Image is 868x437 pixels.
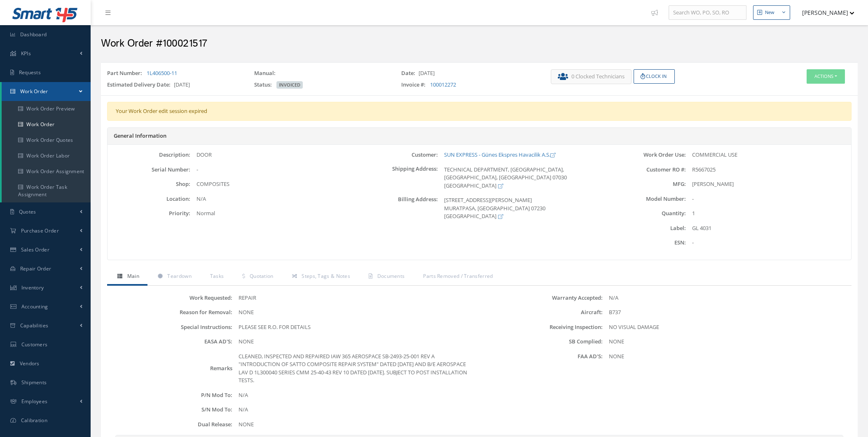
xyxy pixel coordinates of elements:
[603,167,686,173] label: Customer RO #:
[232,406,479,414] div: N/A
[603,225,686,231] label: Label:
[232,352,479,385] div: CLEANED, INSPECTED AND REPAIRED IAW 365 AEROSPACE SB-2493-25-001 REV A "INTRODUCTION OF SATTO COM...
[438,166,603,190] div: TECHNICAL DEPARTMENT, [GEOGRAPHIC_DATA], [GEOGRAPHIC_DATA], [GEOGRAPHIC_DATA] 07030 [GEOGRAPHIC_D...
[358,268,413,286] a: Documents
[401,81,429,89] label: Invoice #:
[480,309,603,315] label: Aircraft:
[232,308,479,317] div: NONE
[480,338,603,345] label: SB Complied:
[480,324,603,330] label: Receiving Inspection:
[603,152,686,158] label: Work Order Use:
[232,323,479,331] div: PLEASE SEE R.O. FOR DETAILS
[692,166,716,173] span: R5667025
[21,398,48,405] span: Employees
[232,338,479,346] div: NONE
[686,195,851,203] div: -
[480,353,603,359] label: FAA AD'S:
[430,81,456,88] a: 100012272
[101,81,248,92] div: [DATE]
[108,181,190,187] label: Shop:
[254,69,279,78] label: Manual:
[356,166,438,190] label: Shipping Address:
[114,133,845,139] h5: General Information
[108,167,190,173] label: Serial Number:
[2,101,91,117] a: Work Order Preview
[20,322,49,329] span: Capabilities
[109,392,232,398] label: P/N Mod To:
[19,69,41,76] span: Requests
[107,268,147,286] a: Main
[480,295,603,301] label: Warranty Accepted:
[190,151,356,159] div: DOOR
[20,31,47,38] span: Dashboard
[190,195,356,203] div: N/A
[423,273,493,280] span: Parts Removed / Transferred
[107,81,174,89] label: Estimated Delivery Date:
[197,166,198,173] span: -
[686,224,851,233] div: GL 4031
[603,294,849,302] div: N/A
[20,265,51,272] span: Repair Order
[603,308,849,317] div: B737
[276,81,303,89] span: INVOICED
[603,352,849,361] div: NONE
[603,181,686,187] label: MFG:
[2,164,91,179] a: Work Order Assignment
[147,268,200,286] a: Teardown
[21,50,31,57] span: KPIs
[21,417,47,424] span: Calibration
[686,180,851,188] div: [PERSON_NAME]
[147,69,177,77] a: 1L406500-11
[21,341,48,348] span: Customers
[377,273,405,280] span: Documents
[108,210,190,216] label: Priority:
[109,338,232,345] label: EASA AD'S:
[2,132,91,148] a: Work Order Quotes
[232,421,479,429] div: NONE
[413,268,501,286] a: Parts Removed / Transferred
[109,365,232,371] label: Remarks
[200,268,232,286] a: Tasks
[686,239,851,247] div: -
[356,196,438,221] label: Billing Address:
[686,151,851,159] div: COMMERCIAL USE
[101,38,858,50] h2: Work Order #100021517
[21,246,49,253] span: Sales Order
[190,209,356,218] div: Normal
[2,82,91,101] a: Work Order
[753,5,790,20] button: New
[302,273,350,280] span: Steps, Tags & Notes
[686,209,851,218] div: 1
[21,379,47,386] span: Shipments
[109,406,232,413] label: S/N Mod To:
[20,360,40,367] span: Vendors
[2,148,91,164] a: Work Order Labor
[250,273,274,280] span: Quotation
[232,294,479,302] div: REPAIR
[551,69,632,84] button: 0 Clocked Technicians
[603,338,849,346] div: NONE
[603,210,686,216] label: Quantity:
[395,69,542,81] div: [DATE]
[794,5,854,21] button: [PERSON_NAME]
[2,117,91,132] a: Work Order
[232,268,281,286] a: Quotation
[2,179,91,202] a: Work Order Task Assignment
[438,196,603,221] div: [STREET_ADDRESS][PERSON_NAME] MURATPASA, [GEOGRAPHIC_DATA] 07230 [GEOGRAPHIC_DATA]
[167,273,191,280] span: Teardown
[603,240,686,246] label: ESN:
[109,295,232,301] label: Work Requested:
[210,273,224,280] span: Tasks
[109,309,232,315] label: Reason for Removal:
[603,196,686,202] label: Model Number:
[401,69,419,78] label: Date:
[356,152,438,158] label: Customer:
[108,196,190,202] label: Location:
[603,323,849,331] div: NO VISUAL DAMAGE
[282,268,358,286] a: Steps, Tags & Notes
[807,69,845,84] button: Actions
[109,421,232,428] label: Dual Release:
[190,180,356,188] div: COMPOSITES
[669,5,746,20] input: Search WO, PO, SO, RO
[444,151,555,158] a: SUN EXPRESS - Günes Ekspres Havacilik A.S.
